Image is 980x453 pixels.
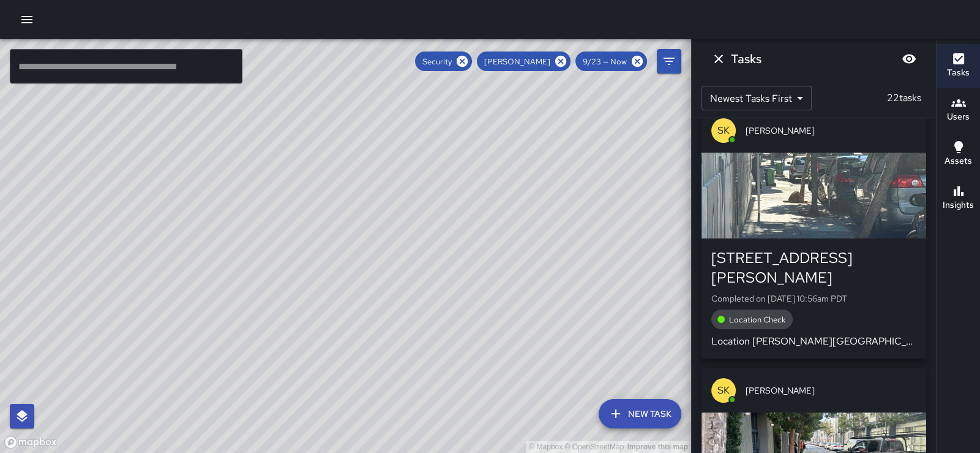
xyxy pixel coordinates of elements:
[717,383,730,398] p: SK
[882,91,926,105] p: 22 tasks
[711,334,916,349] p: Location [PERSON_NAME][GEOGRAPHIC_DATA] box store is for the moment
[711,292,916,305] p: Completed on [DATE] 10:56am PDT
[937,132,980,177] button: Assets
[746,384,916,397] span: [PERSON_NAME]
[415,51,472,71] div: Security
[711,248,916,287] div: [STREET_ADDRESS][PERSON_NAME]
[722,314,793,325] span: Location Check
[746,124,916,137] span: [PERSON_NAME]
[701,86,812,110] div: Newest Tasks First
[731,49,761,69] h6: Tasks
[575,56,634,67] span: 9/23 — Now
[943,199,974,212] h6: Insights
[947,66,970,80] h6: Tasks
[599,399,681,428] button: New Task
[575,51,647,71] div: 9/23 — Now
[937,88,980,132] button: Users
[701,108,926,359] button: SK[PERSON_NAME][STREET_ADDRESS][PERSON_NAME]Completed on [DATE] 10:56am PDTLocation CheckLocation...
[657,49,681,74] button: Filters
[937,177,980,221] button: Insights
[944,154,972,168] h6: Assets
[706,47,731,71] button: Dismiss
[937,44,980,88] button: Tasks
[897,47,921,71] button: Blur
[717,123,730,138] p: SK
[415,56,459,67] span: Security
[477,56,558,67] span: [PERSON_NAME]
[477,51,570,71] div: [PERSON_NAME]
[947,110,970,124] h6: Users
